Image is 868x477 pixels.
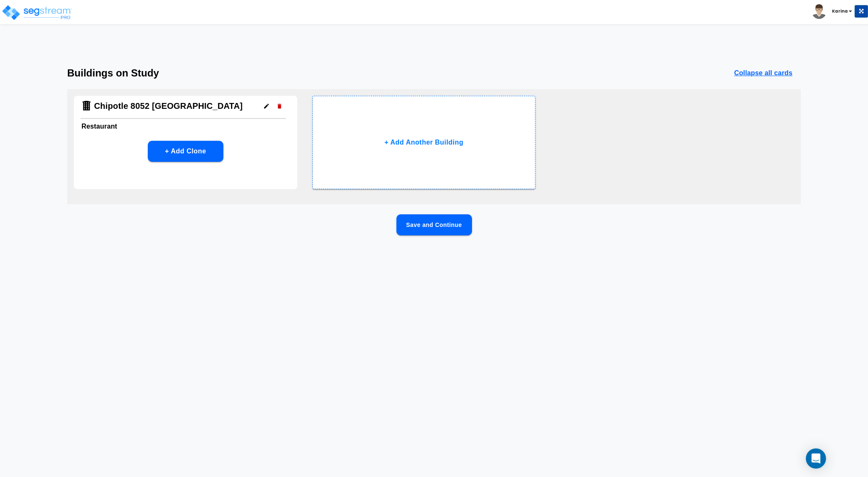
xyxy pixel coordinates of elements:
h3: Buildings on Study [67,67,159,79]
h4: Chipotle 8052 [GEOGRAPHIC_DATA] [94,101,243,111]
button: + Add Clone [148,141,223,162]
button: + Add Another Building [312,96,536,189]
button: Save and Continue [396,214,472,235]
div: Open Intercom Messenger [806,448,826,469]
p: Collapse all cards [734,68,792,78]
img: Building Icon [81,100,92,112]
h6: Restaurant [81,121,290,132]
img: logo_pro_r.png [1,4,73,21]
b: Karina [832,8,848,14]
img: avatar.png [812,4,826,19]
